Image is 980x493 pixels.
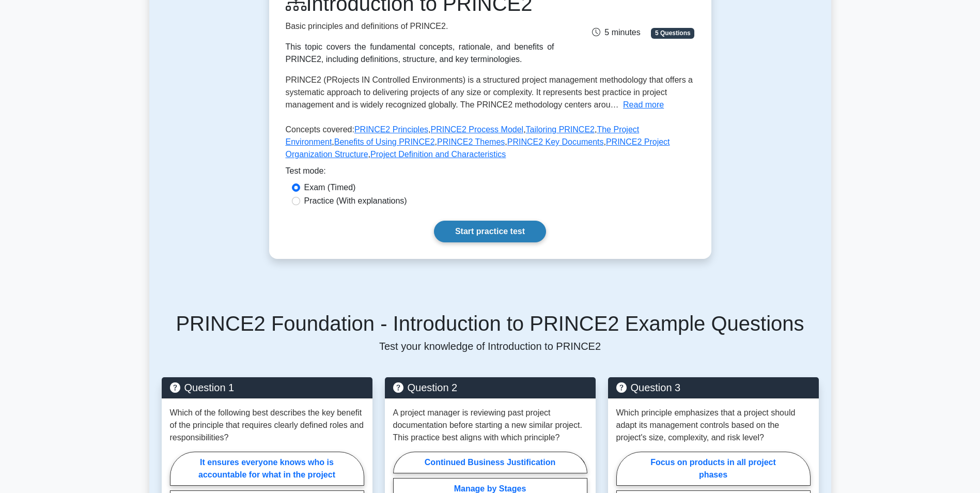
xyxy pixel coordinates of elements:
h5: Question 2 [393,381,587,394]
a: PRINCE2 Process Model [431,125,524,134]
h5: Question 1 [170,381,364,394]
label: Continued Business Justification [393,452,587,473]
a: PRINCE2 Themes [437,137,505,146]
div: This topic covers the fundamental concepts, rationale, and benefits of PRINCE2, including definit... [286,41,554,66]
span: PRINCE2 (PRojects IN Controlled Environments) is a structured project management methodology that... [286,75,693,109]
p: Test your knowledge of Introduction to PRINCE2 [162,340,819,352]
p: Which principle emphasizes that a project should adapt its management controls based on the proje... [616,407,811,444]
p: Which of the following best describes the key benefit of the principle that requires clearly defi... [170,407,364,444]
span: 5 minutes [592,28,640,37]
a: Start practice test [434,221,546,242]
p: A project manager is reviewing past project documentation before starting a new similar project. ... [393,407,587,444]
span: 5 Questions [651,28,694,38]
label: Focus on products in all project phases [616,452,811,486]
a: Benefits of Using PRINCE2 [334,137,435,146]
a: PRINCE2 Principles [354,125,428,134]
label: It ensures everyone knows who is accountable for what in the project [170,452,364,486]
label: Exam (Timed) [304,181,356,194]
p: Basic principles and definitions of PRINCE2. [286,20,554,33]
button: Read more [623,99,664,111]
div: Test mode: [286,165,695,181]
h5: Question 3 [616,381,811,394]
h5: PRINCE2 Foundation - Introduction to PRINCE2 Example Questions [162,311,819,336]
p: Concepts covered: , , , , , , , , [286,124,695,165]
label: Practice (With explanations) [304,195,407,207]
a: Project Definition and Characteristics [370,150,506,159]
a: PRINCE2 Key Documents [507,137,604,146]
a: The Project Environment [286,125,640,146]
a: Tailoring PRINCE2 [526,125,595,134]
